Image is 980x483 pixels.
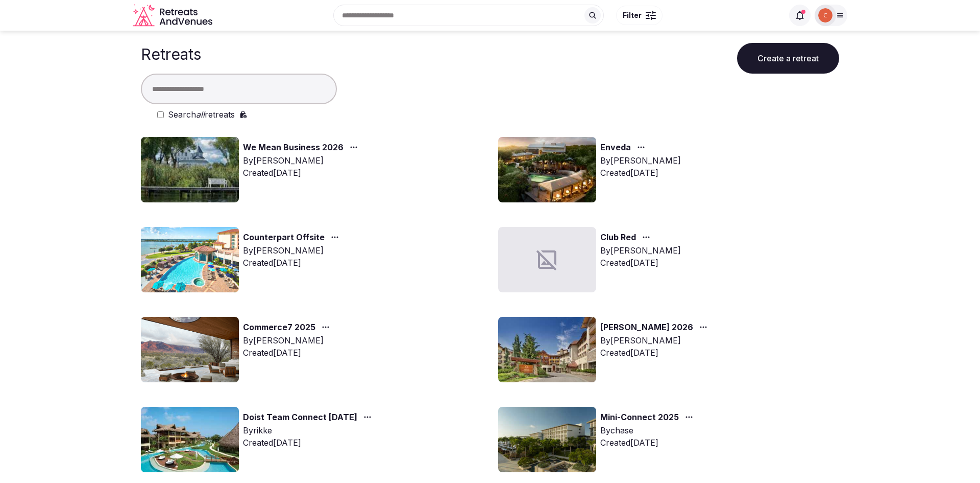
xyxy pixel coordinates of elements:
img: Top retreat image for the retreat: Mini-Connect 2025 [498,407,596,472]
span: Filter [623,10,642,20]
img: Top retreat image for the retreat: We Mean Business 2026 [141,137,239,202]
a: Visit the homepage [133,4,214,27]
div: By rikke [243,424,376,436]
h1: Retreats [141,45,201,63]
a: Mini-Connect 2025 [600,411,679,424]
div: By [PERSON_NAME] [243,334,334,347]
div: Created [DATE] [600,347,712,359]
div: By [PERSON_NAME] [243,244,343,257]
div: By [PERSON_NAME] [600,154,681,167]
img: Top retreat image for the retreat: Counterpart Offsite [141,227,239,292]
em: all [196,109,205,120]
svg: Retreats and Venues company logo [133,4,214,27]
a: We Mean Business 2026 [243,141,344,154]
label: Search retreats [168,108,235,121]
a: Doist Team Connect [DATE] [243,411,357,424]
img: Top retreat image for the retreat: Commerce7 2025 [141,317,239,382]
div: Created [DATE] [600,436,697,449]
div: Created [DATE] [243,347,334,359]
a: Club Red [600,231,636,244]
img: Top retreat image for the retreat: Jane Retreat 2026 [498,317,596,382]
div: Created [DATE] [243,167,362,179]
img: Catalina [818,8,832,22]
button: Create a retreat [737,43,839,74]
a: [PERSON_NAME] 2026 [600,321,693,334]
a: Counterpart Offsite [243,231,325,244]
a: Commerce7 2025 [243,321,315,334]
div: Created [DATE] [243,436,376,449]
div: By [PERSON_NAME] [600,244,681,257]
div: By chase [600,424,697,436]
button: Filter [616,6,663,25]
div: Created [DATE] [243,257,343,269]
div: Created [DATE] [600,167,681,179]
img: Top retreat image for the retreat: Doist Team Connect Feb 2026 [141,407,239,472]
div: By [PERSON_NAME] [243,154,362,167]
div: Created [DATE] [600,257,681,269]
img: Top retreat image for the retreat: Enveda [498,137,596,202]
a: Enveda [600,141,631,154]
div: By [PERSON_NAME] [600,334,712,347]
